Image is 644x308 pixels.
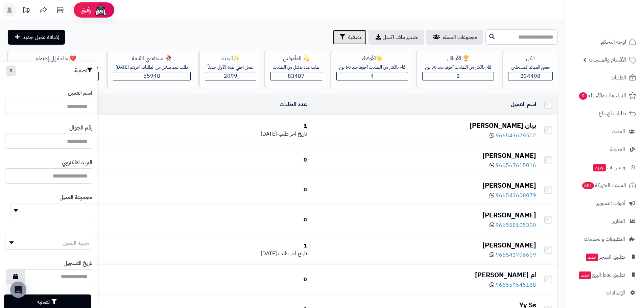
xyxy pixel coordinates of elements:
[611,73,626,82] span: الطلبات
[496,132,536,140] span: 966543679502
[278,130,307,138] span: تاريخ اخر طلب
[312,121,536,131] div: بيان [PERSON_NAME]
[593,163,625,172] span: وآتس آب
[94,3,108,17] img: ai-face.png
[496,221,536,229] span: 966558105300
[569,123,640,140] a: العملاء
[69,124,92,132] label: رقم الجوال
[456,72,460,80] span: 2
[270,64,323,71] div: طلب عدد ضئيل من الطلبات
[569,285,640,301] a: الإعدادات
[422,55,494,63] div: 🏆 الأبطال
[596,198,625,208] span: أدوات التسويق
[490,161,536,169] a: 966567615016
[569,105,640,122] a: طلبات الإرجاع
[426,30,483,45] a: مجموعات العملاء
[270,55,323,63] div: 💫 المأمولين
[579,271,591,279] span: جديد
[336,64,408,71] div: قام بالكثير من الطلبات آخرها منذ 60 يوم
[312,210,536,220] div: [PERSON_NAME]
[579,92,588,100] span: 9
[148,242,307,250] div: 1
[443,33,477,41] span: مجموعات العملاء
[612,216,625,226] span: التقارير
[490,251,536,259] a: 966543706609
[589,55,626,65] span: الأقسام والمنتجات
[10,282,26,298] div: Open Intercom Messenger
[598,5,638,19] img: logo-2.png
[64,260,92,267] label: تاريخ التسجيل
[5,50,105,89] a: 💔بحاجة إلى إهتمامطلب عدد كبير من الطلبات و لم يطلب منذ 6 أشهر0
[422,64,494,71] div: قام بالكثير من الطلبات آخرها منذ 30 يوم
[280,100,307,109] a: عدد الطلبات
[59,194,92,202] label: مجموعة العميل
[6,66,16,76] button: X
[578,270,625,280] span: تطبيق نقاط البيع
[606,288,625,298] span: الإعدادات
[371,72,374,80] span: 4
[312,181,536,190] div: [PERSON_NAME]
[569,34,640,50] a: لوحة التحكم
[148,276,307,284] div: 0
[329,50,414,89] a: 🌟الأوفياءقام بالكثير من الطلبات آخرها منذ 60 يوم4
[569,213,640,229] a: التقارير
[68,89,92,97] label: اسم العميل
[333,30,366,45] button: تصفية
[9,67,13,74] span: X
[569,231,640,247] a: التطبيقات والخدمات
[148,250,307,258] div: [DATE]
[569,267,640,283] a: تطبيق نقاط البيعجديد
[569,249,640,265] a: تطبيق المتجرجديد
[205,55,256,63] div: ✨الجدد
[148,130,307,138] div: [DATE]
[113,55,191,63] div: 🥀 منخفضي القيمة
[508,55,553,63] div: الكل
[312,270,536,280] div: ام [PERSON_NAME]
[496,161,536,169] span: 966567615016
[143,72,160,80] span: 55948
[599,109,626,118] span: طلبات الإرجاع
[80,6,91,14] span: رفيق
[511,100,536,109] a: اسم العميل
[23,33,59,41] span: إضافة عميل جديد
[496,251,536,259] span: 966543706609
[205,64,256,71] div: عميل اجري طلبه الأول حديثاّ
[584,234,625,244] span: التطبيقات والخدمات
[569,159,640,175] a: وآتس آبجديد
[18,3,35,19] a: تحديثات المنصة
[593,164,606,171] span: جديد
[74,67,92,74] h3: تصفية
[496,191,536,199] span: 966543608079
[414,50,500,89] a: 🏆 الأبطالقام بالكثير من الطلبات آخرها منذ 30 يوم2
[148,186,307,194] div: 0
[368,30,424,45] a: تصدير ملف اكسل
[148,216,307,224] div: 0
[508,64,553,71] div: جميع العملاء المسجلين
[105,50,197,89] a: 🥀 منخفضي القيمةطلب عدد ضئيل من الطلبات آخرهم [DATE]55948
[490,221,536,229] a: 966558105300
[8,30,65,45] a: إضافة عميل جديد
[496,281,536,289] span: 966559545188
[601,37,626,47] span: لوحة التحكم
[278,250,307,258] span: تاريخ اخر طلب
[578,91,626,100] span: المراجعات والأسئلة
[383,33,419,41] span: تصدير ملف اكسل
[569,195,640,211] a: أدوات التسويق
[348,33,361,41] span: تصفية
[263,50,329,89] a: 💫 المأمولينطلب عدد ضئيل من الطلبات83487
[582,182,594,190] span: 601
[581,181,626,190] span: السلات المتروكة
[312,151,536,161] div: [PERSON_NAME]
[336,55,408,63] div: 🌟الأوفياء
[500,50,559,89] a: الكلجميع العملاء المسجلين234408
[312,240,536,250] div: [PERSON_NAME]
[569,70,640,86] a: الطلبات
[585,252,625,262] span: تطبيق المتجر
[569,141,640,158] a: المدونة
[62,159,92,167] label: البريد الالكتروني
[490,132,536,140] a: 966543679502
[288,72,305,80] span: 83487
[224,72,237,80] span: 2099
[612,127,625,136] span: العملاء
[148,156,307,164] div: 0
